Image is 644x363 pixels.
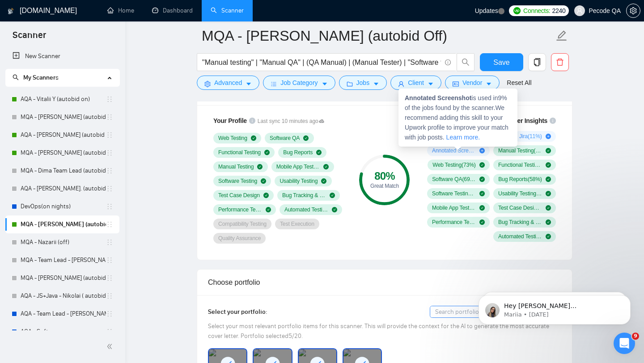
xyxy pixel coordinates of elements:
[5,323,119,341] li: AQA - Soft
[218,135,247,142] span: Web Testing
[499,118,547,124] span: Scanner Insights
[5,29,53,47] span: Scanner
[546,148,551,153] span: check-circle
[457,58,474,66] span: search
[528,53,546,71] button: copy
[208,322,549,340] span: Select your most relevant portfolio items for this scanner. This will provide the context for the...
[280,177,318,185] span: Usability Testing
[428,80,434,87] span: caret-down
[546,162,551,168] span: check-circle
[21,180,106,198] a: AQA - [PERSON_NAME]. (autobid off day)
[107,7,134,14] a: homeHome
[498,219,542,226] span: Bug Tracking & Reports ( 11 %)
[405,94,508,141] span: is used in 9 % of the jobs found by the scanner. We recommend adding this skill to your Upwork pr...
[5,90,119,108] li: AQA - Vitalii Y (autobid on)
[552,6,565,16] span: 2240
[214,78,242,88] span: Advanced
[519,133,542,140] span: Jira ( 11 %)
[106,239,113,246] span: holder
[106,167,113,174] span: holder
[546,177,551,182] span: check-circle
[551,58,568,66] span: delete
[106,221,113,228] span: holder
[462,78,482,88] span: Vendor
[627,7,640,14] span: setting
[13,47,112,65] a: New Scanner
[446,134,480,141] a: Learn more.
[197,76,259,90] button: settingAdvancedcaret-down
[106,310,113,317] span: holder
[106,185,113,192] span: holder
[13,74,19,80] span: search
[465,276,644,339] iframe: Intercom notifications message
[5,305,119,323] li: AQA - Team Lead - Polina (off)
[546,205,551,211] span: check-circle
[263,193,269,198] span: check-circle
[218,235,261,242] span: Quality Assurance
[13,74,59,81] span: My Scanners
[498,190,542,197] span: Usability Testing ( 27 %)
[339,76,387,90] button: folderJobscaret-down
[21,233,106,251] a: MQA - Nazarii (off)
[106,203,113,210] span: holder
[303,135,309,141] span: check-circle
[106,274,113,282] span: holder
[432,219,476,226] span: Performance Testing ( 22 %)
[513,7,521,14] img: upwork-logo.png
[106,131,113,139] span: holder
[271,80,277,87] span: bars
[359,183,410,189] div: Great Match
[626,7,640,14] a: setting
[21,215,106,233] a: MQA - [PERSON_NAME] (autobid Off)
[218,163,254,170] span: Manual Testing
[263,76,335,90] button: barsJob Categorycaret-down
[322,80,328,87] span: caret-down
[556,30,568,42] span: edit
[480,53,523,71] button: Save
[5,269,119,287] li: MQA - Orest K. (autobid off)
[283,149,313,156] span: Bug Reports
[258,117,325,126] span: Last sync 10 minutes ago
[213,117,247,124] span: Your Profile
[390,76,441,90] button: userClientcaret-down
[316,150,322,155] span: check-circle
[632,333,639,340] span: 9
[21,251,106,269] a: MQA - Team Lead - [PERSON_NAME] (autobid night off) (28.03)
[5,198,119,215] li: DevOps(on nights)
[5,287,119,305] li: AQA - JS+Java - Nikolai ( autobid off)
[21,108,106,126] a: MQA - [PERSON_NAME] (autobid off )
[8,4,14,18] img: logo
[218,220,267,228] span: Compatibility Testing
[479,219,485,225] span: check-circle
[208,308,267,316] span: Select your portfolio:
[21,144,106,162] a: MQA - [PERSON_NAME] (autobid on)
[266,207,271,212] span: check-circle
[330,193,335,198] span: check-circle
[405,94,471,101] strong: Annotated Screenshot
[21,198,106,215] a: DevOps(on nights)
[493,57,509,68] span: Save
[23,74,59,81] span: My Scanners
[280,78,318,88] span: Job Category
[21,90,106,108] a: AQA - Vitalii Y (autobid on)
[276,163,320,170] span: Mobile App Testing
[529,58,546,66] span: copy
[106,342,115,351] span: double-left
[106,149,113,156] span: holder
[246,80,252,87] span: caret-down
[356,78,370,88] span: Jobs
[498,147,542,154] span: Manual Testing ( 91 %)
[5,47,119,65] li: New Scanner
[432,204,476,211] span: Mobile App Testing ( 25 %)
[106,328,113,335] span: holder
[373,80,379,87] span: caret-down
[106,292,113,300] span: holder
[264,150,270,155] span: check-circle
[614,333,635,354] iframe: Intercom live chat
[408,78,424,88] span: Client
[5,233,119,251] li: MQA - Nazarii (off)
[5,108,119,126] li: MQA - Olha S. (autobid off )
